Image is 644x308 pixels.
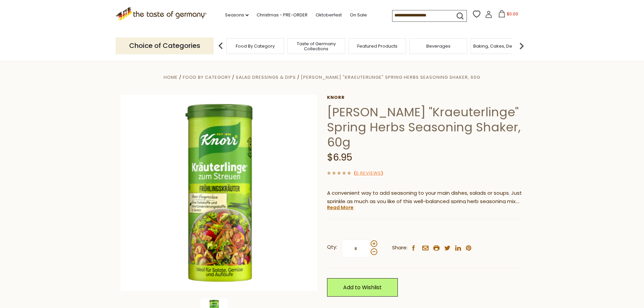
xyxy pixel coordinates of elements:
a: Food By Category [183,74,231,80]
a: Christmas - PRE-ORDER [257,11,308,19]
a: Salad Dressings & Dips [236,74,296,80]
a: On Sale [350,11,367,19]
a: Featured Products [357,44,397,49]
img: next arrow [515,39,528,53]
h1: [PERSON_NAME] "Kraeuterlinge" Spring Herbs Seasoning Shaker, 60g [327,105,523,150]
strong: Qty: [327,243,337,251]
a: Seasons [225,11,249,19]
a: Knorr [327,95,523,100]
img: Knorr "Kraeuterlinge" Spring Herbs Seasoning Shaker, 60g [121,95,317,291]
a: Baking, Cakes, Desserts [473,44,525,49]
a: [PERSON_NAME] "Kraeuterlinge" Spring Herbs Seasoning Shaker, 60g [301,74,480,80]
input: Qty: [342,239,369,258]
a: Home [164,74,178,80]
a: Read More [327,204,354,211]
a: Beverages [426,44,450,49]
a: Oktoberfest [316,11,342,19]
span: ( ) [354,170,383,176]
p: Choice of Categories [116,38,214,54]
a: Add to Wishlist [327,278,398,297]
span: $6.95 [327,151,352,164]
a: 0 Reviews [356,170,381,177]
a: Food By Category [236,44,275,49]
a: Taste of Germany Collections [289,41,343,51]
img: previous arrow [214,39,227,53]
button: $0.00 [494,10,522,20]
span: Share: [392,244,408,252]
p: A convenient way to add seasoning to your main dishes, salads or soups. Just sprinkle as much as ... [327,189,523,206]
span: $0.00 [507,11,518,17]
